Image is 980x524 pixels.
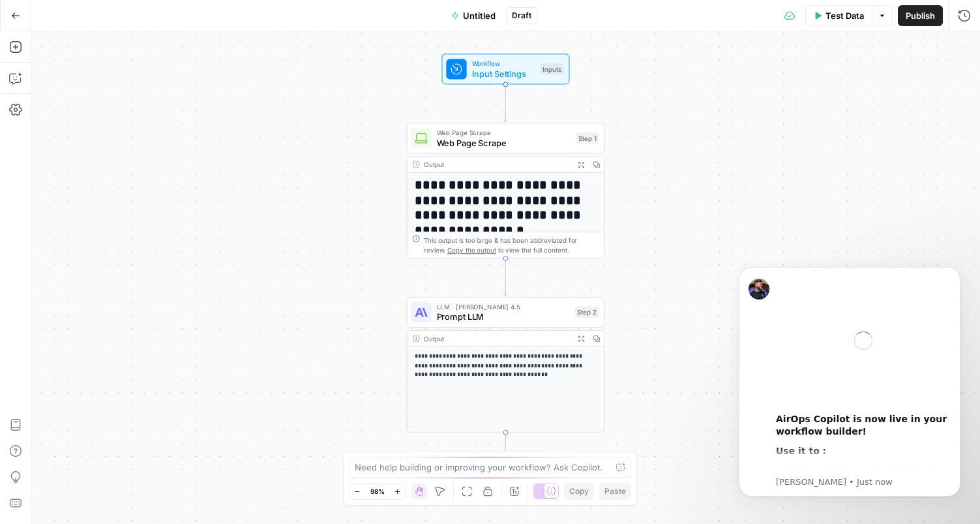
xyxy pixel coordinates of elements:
span: Copy [569,485,589,497]
g: Edge from start to step_1 [504,84,508,121]
span: Test Data [825,9,864,22]
span: Publish [906,9,935,22]
div: Output [424,159,570,170]
div: This output is too large & has been abbreviated for review. to view the full content. [424,235,599,255]
button: Paste [599,483,631,500]
button: Publish [898,5,943,26]
div: Step 1 [576,132,599,144]
button: Untitled [443,5,503,26]
span: Prompt LLM [437,311,570,324]
span: Web Page Scrape [437,136,571,149]
span: Input Settings [472,67,535,80]
button: Copy [564,483,594,500]
span: 98% [370,486,385,497]
span: Untitled [463,9,496,22]
button: Test Data [805,5,872,26]
g: Edge from step_1 to step_2 [504,258,508,296]
div: WorkflowInput SettingsInputs [407,54,605,84]
span: Copy the output [447,246,496,254]
span: Web Page Scrape [437,127,571,138]
span: LLM · [PERSON_NAME] 4.5 [437,301,570,312]
div: Output [424,333,570,344]
div: Inputs [540,63,563,75]
span: Draft [512,10,531,22]
span: Workflow [472,58,535,69]
div: Step 2 [574,307,599,318]
span: Paste [604,485,626,497]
